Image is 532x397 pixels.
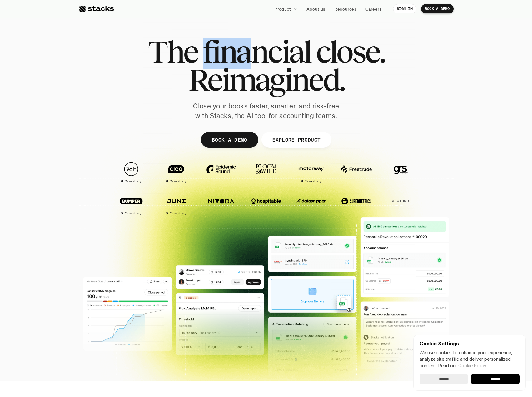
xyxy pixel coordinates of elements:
[188,101,344,121] p: Close your books faster, smarter, and risk-free with Stacks, the AI tool for accounting teams.
[261,132,331,148] a: EXPLORE PRODUCT
[316,38,385,66] span: close.
[393,4,416,13] a: SIGN IN
[438,363,487,368] span: Read our .
[305,179,321,183] h2: Case study
[272,135,321,144] p: EXPLORE PRODUCT
[203,38,311,66] span: financial
[303,3,329,14] a: About us
[362,3,385,14] a: Careers
[458,363,486,368] a: Cookie Policy
[382,198,420,203] p: and more
[397,7,413,11] p: SIGN IN
[157,159,196,186] a: Case study
[334,6,356,12] p: Resources
[112,191,151,218] a: Case study
[211,135,247,144] p: BOOK A DEMO
[425,7,450,11] p: BOOK A DEMO
[170,179,186,183] h2: Case study
[421,4,454,13] a: BOOK A DEMO
[188,66,344,94] span: Reimagined.
[420,341,520,346] p: Cookie Settings
[331,3,360,14] a: Resources
[274,6,291,12] p: Product
[420,349,520,369] p: We use cookies to enhance your experience, analyze site traffic and deliver personalized content.
[201,132,258,148] a: BOOK A DEMO
[112,159,151,186] a: Case study
[125,212,141,215] h2: Case study
[74,145,101,149] a: Privacy Policy
[148,38,197,66] span: The
[292,159,331,186] a: Case study
[365,6,382,12] p: Careers
[157,191,196,218] a: Case study
[125,179,141,183] h2: Case study
[306,6,325,12] p: About us
[170,212,186,215] h2: Case study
